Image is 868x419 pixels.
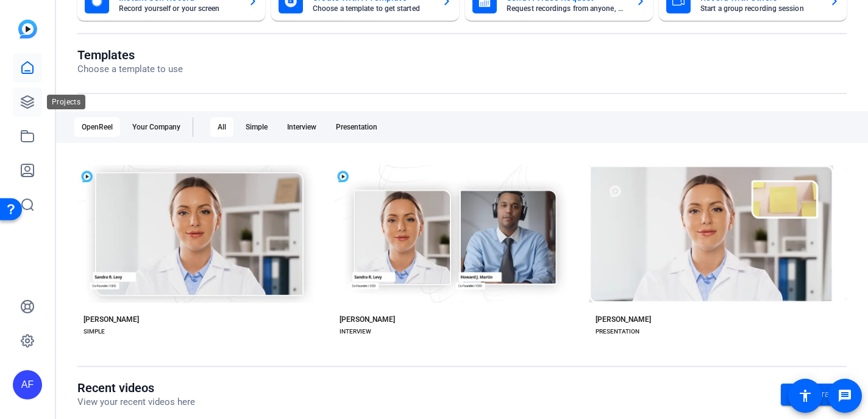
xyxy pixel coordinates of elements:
[77,395,195,409] p: View your recent videos here
[47,95,85,109] div: Projects
[18,20,37,38] img: blue-gradient.svg
[210,117,233,137] div: All
[84,327,105,337] div: SIMPLE
[700,5,820,12] mat-card-subtitle: Start a group recording session
[125,117,188,137] div: Your Company
[238,117,275,137] div: Simple
[596,315,651,324] div: [PERSON_NAME]
[77,48,183,62] h1: Templates
[507,5,626,12] mat-card-subtitle: Request recordings from anyone, anywhere
[77,62,183,76] p: Choose a template to use
[798,388,813,403] mat-icon: accessibility
[13,370,42,399] div: AF
[340,327,371,337] div: INTERVIEW
[74,117,120,137] div: OpenReel
[313,5,432,12] mat-card-subtitle: Choose a template to get started
[340,315,395,324] div: [PERSON_NAME]
[596,327,639,337] div: PRESENTATION
[119,5,238,12] mat-card-subtitle: Record yourself or your screen
[329,117,385,137] div: Presentation
[84,315,139,324] div: [PERSON_NAME]
[781,384,847,406] a: Go to library
[838,388,852,403] mat-icon: message
[280,117,324,137] div: Interview
[77,381,195,395] h1: Recent videos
